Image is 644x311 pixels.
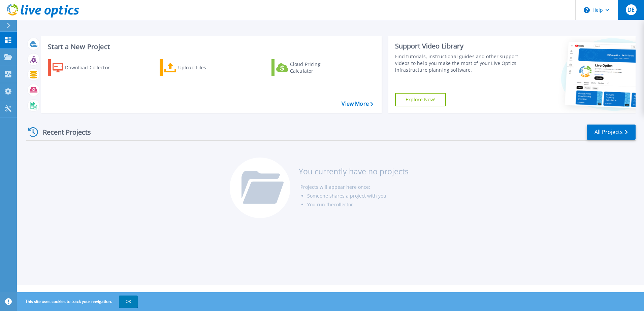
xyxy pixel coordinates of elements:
div: Support Video Library [395,42,521,50]
a: View More [342,101,373,107]
a: collector [334,201,353,208]
div: Recent Projects [26,124,100,140]
div: Cloud Pricing Calculator [290,61,344,74]
span: This site uses cookies to track your navigation. [19,296,138,308]
span: DE [627,7,635,12]
div: Download Collector [65,61,119,74]
a: Cloud Pricing Calculator [271,59,347,76]
h3: You currently have no projects [299,168,409,175]
a: All Projects [587,125,636,140]
div: Upload Files [178,61,232,74]
a: Upload Files [160,59,235,76]
a: Explore Now! [395,93,446,106]
h3: Start a New Project [48,43,373,50]
button: OK [119,296,138,308]
a: Download Collector [48,59,123,76]
li: Someone shares a project with you [307,192,409,200]
li: You run the [307,200,409,209]
li: Projects will appear here once: [300,183,409,192]
div: Find tutorials, instructional guides and other support videos to help you make the most of your L... [395,53,521,73]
